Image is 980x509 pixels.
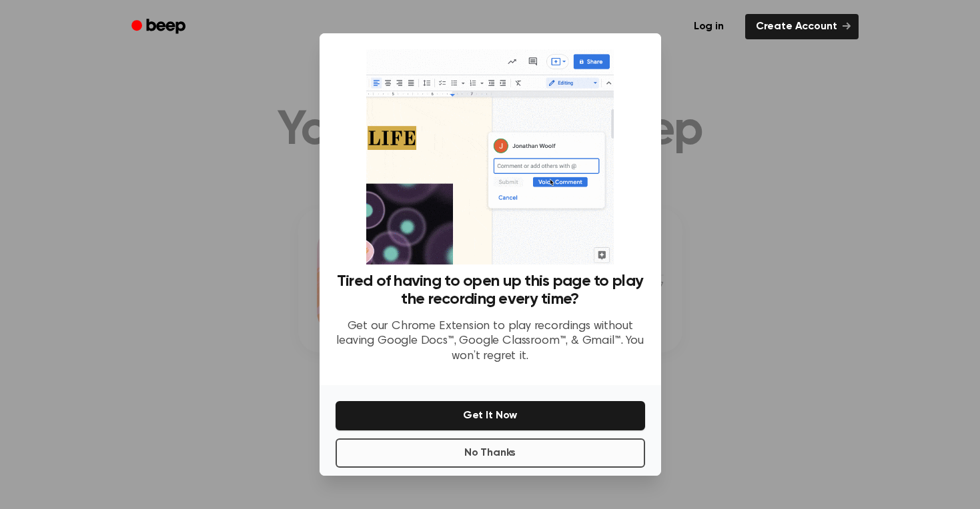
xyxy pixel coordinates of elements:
[336,319,645,364] p: Get our Chrome Extension to play recordings without leaving Google Docs™, Google Classroom™, & Gm...
[366,49,614,264] img: Beep extension in action
[680,11,737,42] a: Log in
[122,14,197,40] a: Beep
[745,14,859,39] a: Create Account
[336,438,645,468] button: No Thanks
[336,401,645,430] button: Get It Now
[336,272,645,308] h3: Tired of having to open up this page to play the recording every time?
